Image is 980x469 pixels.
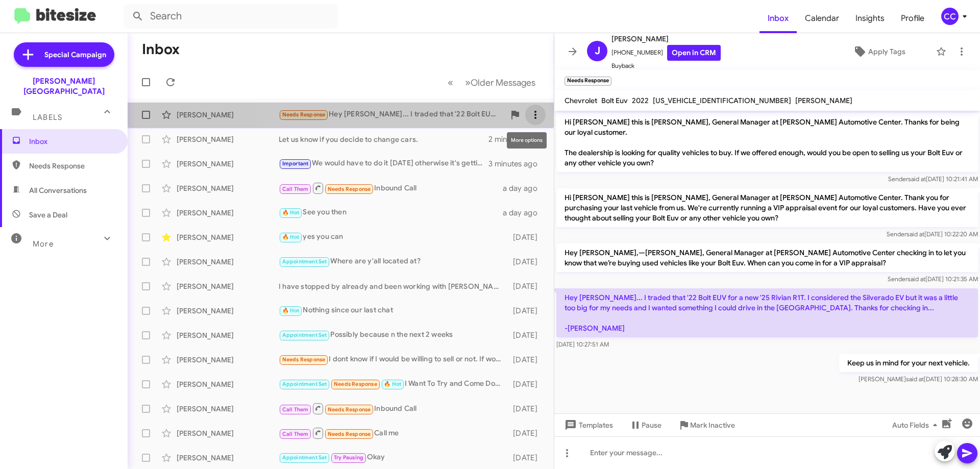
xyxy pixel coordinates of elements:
[279,231,508,243] div: yes you can
[279,158,488,169] div: We would have to do it [DATE] otherwise it's getting fixed [DATE] and I will keep it
[177,428,279,438] div: [PERSON_NAME]
[282,356,326,363] span: Needs Response
[282,209,300,216] span: 🔥 Hot
[279,305,508,316] div: Nothing since our last chat
[33,239,54,249] span: More
[279,452,508,463] div: Okay
[177,306,279,316] div: [PERSON_NAME]
[653,96,791,105] span: [US_VEHICLE_IDENTIFICATION_NUMBER]
[177,183,279,193] div: [PERSON_NAME]
[565,77,611,86] small: Needs Response
[503,208,546,218] div: a day ago
[632,96,649,105] span: 2022
[442,72,542,93] nav: Page navigation example
[177,404,279,414] div: [PERSON_NAME]
[282,431,309,437] span: Call Them
[177,159,279,169] div: [PERSON_NAME]
[177,110,279,120] div: [PERSON_NAME]
[448,76,453,89] span: «
[279,378,508,390] div: I Want To Try and Come Down [DATE] But It Will Have to Be Evening
[642,416,661,434] span: Pause
[459,72,542,93] button: Next
[690,416,735,434] span: Mark Inactive
[508,306,546,316] div: [DATE]
[611,61,721,71] span: Buyback
[507,132,547,149] div: More options
[508,428,546,438] div: [DATE]
[595,43,600,59] span: J
[503,183,546,193] div: a day ago
[279,329,508,341] div: Possibly because n the next 2 weeks
[941,8,959,25] div: CC
[282,454,327,461] span: Appointment Set
[44,50,106,60] span: Special Campaign
[177,208,279,218] div: [PERSON_NAME]
[279,207,503,218] div: See you then
[282,234,300,240] span: 🔥 Hot
[488,134,546,144] div: 2 minutes ago
[282,186,309,192] span: Call Them
[177,257,279,267] div: [PERSON_NAME]
[177,453,279,463] div: [PERSON_NAME]
[279,281,508,291] div: I have stopped by already and been working with [PERSON_NAME]. We are currently saving up the mon...
[795,96,852,105] span: [PERSON_NAME]
[859,375,978,383] span: [PERSON_NAME] [DATE] 10:28:30 AM
[465,76,471,89] span: »
[908,175,926,183] span: said at
[508,330,546,340] div: [DATE]
[556,243,978,272] p: Hey [PERSON_NAME],—[PERSON_NAME], General Manager at [PERSON_NAME] Automotive Center checking in ...
[142,41,180,58] h1: Inbox
[33,113,62,122] span: Labels
[384,381,401,387] span: 🔥 Hot
[839,354,978,372] p: Keep us in mind for your next vehicle.
[892,416,941,434] span: Auto Fields
[908,275,925,283] span: said at
[177,330,279,340] div: [PERSON_NAME]
[328,186,371,192] span: Needs Response
[887,230,978,238] span: Sender [DATE] 10:22:20 AM
[282,381,327,387] span: Appointment Set
[282,332,327,338] span: Appointment Set
[565,96,597,105] span: Chevrolet
[279,109,505,120] div: Hey [PERSON_NAME]... I traded that '22 Bolt EUV for a new '25 Rivian R1T. I considered the Silver...
[177,379,279,389] div: [PERSON_NAME]
[667,45,721,61] a: Open in CRM
[279,354,508,365] div: I dont know if I would be willing to sell or not. If would have to be a very good offer . It's 20...
[279,134,488,144] div: Let us know if you decide to change cars.
[282,307,300,314] span: 🔥 Hot
[868,42,905,61] span: Apply Tags
[556,113,978,172] p: Hi [PERSON_NAME] this is [PERSON_NAME], General Manager at [PERSON_NAME] Automotive Center. Thank...
[328,406,371,413] span: Needs Response
[508,453,546,463] div: [DATE]
[933,8,969,25] button: CC
[29,185,87,195] span: All Conversations
[282,406,309,413] span: Call Them
[508,232,546,242] div: [DATE]
[556,340,609,348] span: [DATE] 10:27:51 AM
[562,416,613,434] span: Templates
[177,281,279,291] div: [PERSON_NAME]
[797,4,847,33] a: Calendar
[906,230,924,238] span: said at
[282,258,327,265] span: Appointment Set
[884,416,949,434] button: Auto Fields
[621,416,670,434] button: Pause
[893,4,933,33] a: Profile
[670,416,743,434] button: Mark Inactive
[328,431,371,437] span: Needs Response
[759,4,797,33] a: Inbox
[14,42,114,67] a: Special Campaign
[601,96,628,105] span: Bolt Euv
[334,381,377,387] span: Needs Response
[471,77,535,88] span: Older Messages
[508,379,546,389] div: [DATE]
[29,210,67,220] span: Save a Deal
[279,402,508,415] div: Inbound Call
[177,232,279,242] div: [PERSON_NAME]
[847,4,893,33] a: Insights
[442,72,459,93] button: Previous
[29,136,116,146] span: Inbox
[29,161,116,171] span: Needs Response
